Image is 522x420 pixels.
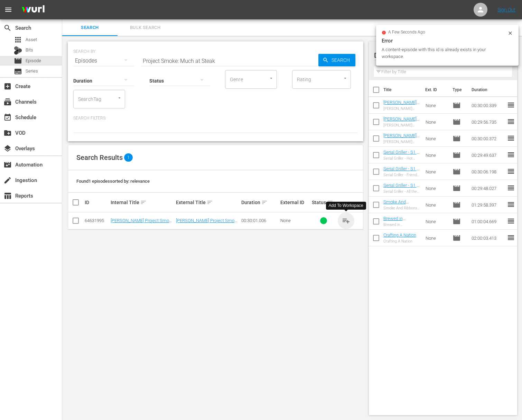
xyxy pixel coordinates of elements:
div: [PERSON_NAME] Project Smoke - Hot Stuff [383,106,420,111]
a: [PERSON_NAME] Project Smoke - Fire Birds [383,133,419,149]
span: sort [327,199,333,206]
a: Brewed in [GEOGRAPHIC_DATA] [383,216,419,231]
button: Open [342,75,348,82]
span: playlist_add [342,217,350,225]
td: None [423,130,450,147]
th: Ext. ID [421,80,448,99]
span: Episode [453,184,461,192]
a: [PERSON_NAME] Project Smoke - Fire Meets Water [383,116,419,132]
div: Serial Griller - Hot Handhelds [383,156,420,161]
div: 64631995 [85,218,109,223]
span: Reports [3,192,12,200]
button: playlist_add [338,212,354,229]
a: Serial Griller - S1 - Hot Handhelds [383,150,419,160]
div: Duration [241,198,278,207]
td: 00:29:56.735 [469,114,507,130]
button: Open [116,95,123,101]
div: Episodes [73,51,134,70]
div: Add To Workspace [329,203,363,209]
td: None [423,230,450,246]
span: reorder [507,117,515,126]
span: sort [207,199,213,206]
span: Asset [26,36,37,43]
td: None [423,197,450,213]
span: Ingestion [3,176,12,184]
th: Type [448,80,467,99]
span: reorder [507,151,515,159]
div: [PERSON_NAME] Project Smoke - Fire Birds [383,140,420,144]
span: reorder [507,233,515,242]
div: Bits [14,46,22,55]
div: None [280,218,310,223]
th: Title [383,80,421,99]
span: Create [3,82,12,90]
span: reorder [507,184,515,192]
td: None [423,114,450,130]
span: Search [329,54,355,66]
div: Status [312,198,336,207]
td: 00:30:00.372 [469,130,507,147]
span: VOD [3,129,12,137]
div: 00:30:01.006 [241,218,278,223]
span: sort [261,199,268,206]
span: Episode [453,201,461,209]
span: reorder [507,167,515,175]
td: None [423,147,450,163]
span: Episode [453,151,461,159]
button: Open [268,75,274,82]
span: 1 [124,153,133,162]
button: Search [318,54,355,66]
div: ID [85,200,109,205]
span: a few seconds ago [388,30,425,35]
div: [PERSON_NAME] Project Smoke - Fire Meets Water [383,123,420,127]
th: Duration [467,80,509,99]
a: Crafting A Nation [383,232,416,238]
div: Crafting A Nation [383,239,416,244]
a: Sign Out [497,7,515,12]
a: Serial Griller - S1 - All the Courses [383,183,419,193]
span: sort [140,199,147,206]
span: Channels [3,98,12,106]
td: None [423,180,450,197]
span: Episode [26,57,41,64]
a: [PERSON_NAME] Project Smoke - Hot Stuff [383,100,419,115]
td: None [423,163,450,180]
span: Schedule [3,113,12,122]
td: 00:29:49.637 [469,147,507,163]
a: [PERSON_NAME] Project Smoke - Much at Steak [111,218,174,228]
a: Serial Griller - S1 - Friends and Family [383,166,419,182]
span: Bulk Search [122,24,169,32]
span: Search [66,24,113,32]
span: Episode [453,234,461,242]
div: Error [382,37,513,45]
span: Episode [453,134,461,143]
span: reorder [507,134,515,142]
td: 01:29:58.397 [469,197,507,213]
p: Search Filters: [73,115,358,121]
span: reorder [507,101,515,109]
span: Automation [3,161,12,169]
td: None [423,97,450,114]
span: Episode [453,118,461,126]
div: A content-episode with this id is already exists in your workspace. [382,46,506,60]
span: Episode [14,57,22,65]
span: subtitles [14,67,22,76]
span: Episode [453,168,461,176]
img: ans4CAIJ8jUAAAAAAAAAAAAAAAAAAAAAAAAgQb4GAAAAAAAAAAAAAAAAAAAAAAAAJMjXAAAAAAAAAAAAAAAAAAAAAAAAgAT5G... [17,2,50,18]
a: [PERSON_NAME] Project Smoke - Much at Steak [176,218,239,228]
span: Asset [14,36,22,44]
div: Brewed in [GEOGRAPHIC_DATA] [383,222,420,227]
td: 00:30:00.339 [469,97,507,114]
span: reorder [507,200,515,209]
span: Episode [453,101,461,109]
td: 01:00:04.669 [469,213,507,230]
div: Default Workspace [374,46,506,65]
span: menu [4,6,12,14]
td: 00:29:48.027 [469,180,507,197]
div: External Title [176,198,239,207]
div: Serial Griller - Friends and Family [383,173,420,177]
div: Serial Griller - All the Courses [383,189,420,194]
span: reorder [507,217,515,225]
span: Search Results [76,153,123,162]
span: Found 1 episodes sorted by: relevance [76,179,150,184]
